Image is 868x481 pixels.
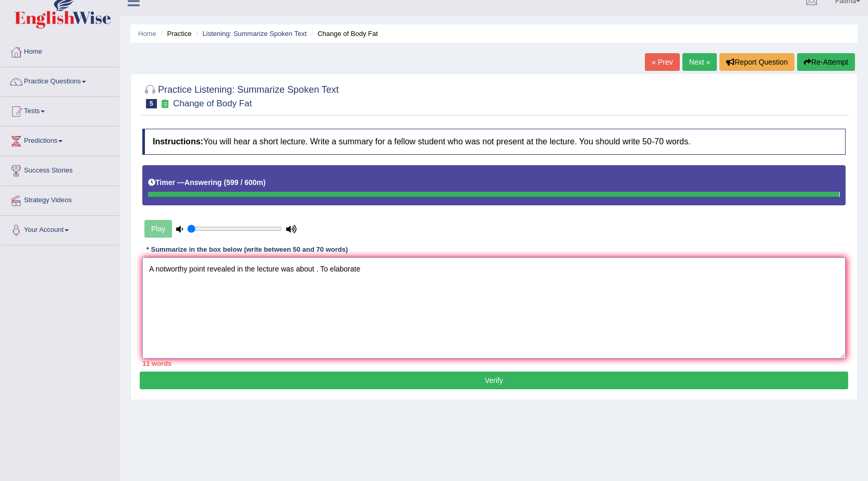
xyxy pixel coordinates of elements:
[142,359,846,368] div: 11 words
[682,53,717,71] a: Next »
[142,82,339,108] h2: Practice Listening: Summarize Spoken Text
[226,178,263,187] b: 599 / 600m
[142,129,846,155] h4: You will hear a short lecture. Write a summary for a fellow student who was not present at the le...
[1,67,119,93] a: Practice Questions
[158,29,191,39] li: Practice
[148,179,265,187] h5: Timer —
[1,38,119,64] a: Home
[160,99,170,109] small: Exam occurring question
[309,29,378,39] li: Change of Body Fat
[1,127,119,153] a: Predictions
[202,30,307,38] a: Listening: Summarize Spoken Text
[138,30,156,38] a: Home
[263,178,266,187] b: )
[1,216,119,242] a: Your Account
[1,156,119,182] a: Success Stories
[146,99,157,108] span: 5
[185,178,222,187] b: Answering
[142,244,352,254] div: * Summarize in the box below (write between 50 and 70 words)
[797,53,855,71] button: Re-Attempt
[140,372,848,389] button: Verify
[719,53,794,71] button: Report Question
[153,137,203,146] b: Instructions:
[173,98,252,108] small: Change of Body Fat
[224,178,226,187] b: (
[645,53,679,71] a: « Prev
[1,97,119,123] a: Tests
[1,186,119,212] a: Strategy Videos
